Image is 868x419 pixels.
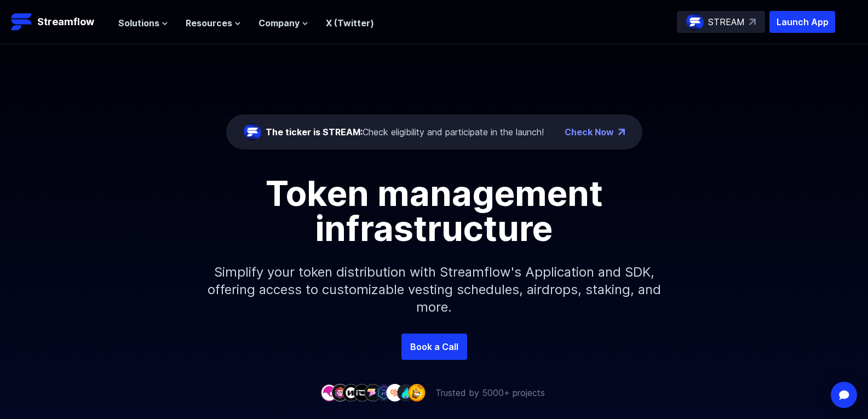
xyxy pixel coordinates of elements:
span: Resources [186,16,232,30]
h1: Token management infrastructure [188,176,681,246]
img: company-1 [320,384,338,401]
span: The ticker is STREAM: [266,127,363,137]
img: streamflow-logo-circle.png [244,123,261,141]
img: Streamflow Logo [11,11,33,33]
p: Simplify your token distribution with Streamflow's Application and SDK, offering access to custom... [199,246,670,334]
button: Launch App [769,11,835,33]
img: company-4 [353,384,371,401]
span: Solutions [118,16,159,30]
img: company-2 [331,384,349,401]
div: Open Intercom Messenger [831,382,857,408]
img: company-3 [342,384,360,401]
a: X (Twitter) [326,18,374,28]
div: Check eligibility and participate in the launch! [266,125,544,139]
a: Book a Call [401,334,467,360]
p: Trusted by 5000+ projects [435,386,545,399]
img: company-8 [397,384,415,401]
img: company-7 [386,384,404,401]
img: company-6 [375,384,393,401]
button: Solutions [118,16,168,30]
button: Resources [186,16,241,30]
p: STREAM [708,15,745,28]
img: streamflow-logo-circle.png [686,13,704,31]
img: top-right-arrow.svg [749,19,756,25]
a: STREAM [677,11,765,33]
span: Company [258,16,300,30]
p: Streamflow [37,14,94,30]
img: company-9 [408,384,426,401]
a: Streamflow [11,11,107,33]
img: top-right-arrow.png [618,129,625,135]
img: company-5 [364,384,382,401]
a: Check Now [565,125,614,139]
button: Company [258,16,308,30]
